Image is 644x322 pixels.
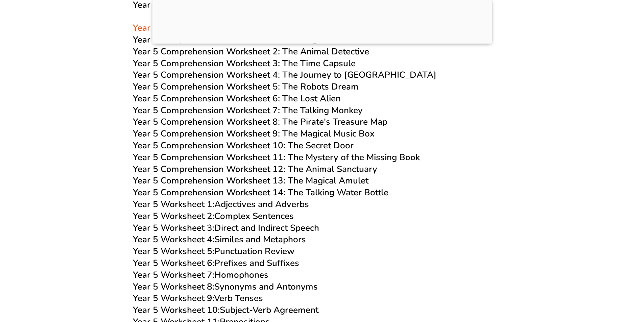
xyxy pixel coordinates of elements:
a: Year 5 Comprehension Worksheet 12: The Animal Sanctuary [133,163,377,175]
span: Year 5 Worksheet 5: [133,245,214,257]
span: Year 5 Worksheet 8: [133,281,214,293]
a: Year 5 Worksheet 2:Complex Sentences [133,210,294,222]
a: Year 5 Comprehension Worksheet 5: The Robots Dream [133,81,359,93]
a: Year 5 Comprehension Worksheet 11: The Mystery of the Missing Book [133,151,420,163]
a: Year 5 Worksheet 10:Subject-Verb Agreement [133,304,318,316]
a: Year 5 Comprehension Worksheet 9: The Magical Music Box [133,128,375,140]
h3: Year 5 English Worksheets [133,11,511,34]
span: Year 5 Worksheet 4: [133,233,214,245]
a: Year 5 Worksheet 4:Similes and Metaphors [133,233,306,245]
span: Year 5 Worksheet 1: [133,198,214,210]
a: Year 5 Worksheet 3:Direct and Indirect Speech [133,222,319,234]
a: Year 5 Comprehension Worksheet 4: The Journey to [GEOGRAPHIC_DATA] [133,69,436,81]
span: Year 5 Worksheet 9: [133,292,214,304]
a: Year 5 Comprehension Worksheet 1: The Magical Bookstore [133,34,375,46]
span: Year 5 Worksheet 3: [133,222,214,234]
a: Year 5 Comprehension Worksheet 3: The Time Capsule [133,57,356,69]
a: Year 5 Worksheet 6:Prefixes and Suffixes [133,257,299,269]
a: Year 5 Worksheet 5:Punctuation Review [133,245,294,257]
span: Year 5 Worksheet 2: [133,210,214,222]
a: Year 5 Worksheet 9:Verb Tenses [133,292,263,304]
span: Year 5 Worksheet 10: [133,304,220,316]
a: Year 5 Comprehension Worksheet 13: The Magical Amulet [133,175,368,187]
a: Year 5 Comprehension Worksheet 10: The Secret Door [133,140,354,151]
a: Year 5 Comprehension Worksheet 14: The Talking Water Bottle [133,187,388,198]
span: Year 5 Worksheet 7: [133,269,214,281]
a: Year 5 Comprehension Worksheet 8: The Pirate's Treasure Map [133,116,387,128]
a: Year 5 Worksheet 8:Synonyms and Antonyms [133,281,318,293]
a: Year 5 Comprehension Worksheet 7: The Talking Monkey [133,104,363,116]
span: Year 5 Worksheet 6: [133,257,214,269]
a: Year 5 Worksheet 7:Homophones [133,269,268,281]
a: Year 5 Comprehension Worksheet 2: The Animal Detective [133,46,369,57]
a: Year 5 Comprehension Worksheet 6: The Lost Alien [133,93,341,104]
iframe: Chat Widget [531,246,644,322]
a: Year 5 Worksheet 1:Adjectives and Adverbs [133,198,309,210]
